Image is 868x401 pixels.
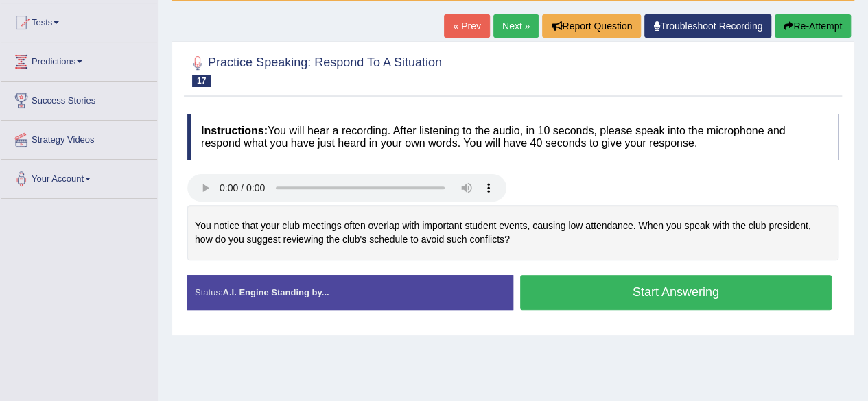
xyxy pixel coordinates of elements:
[222,287,329,297] strong: A.I. Engine Standing by...
[444,14,489,38] a: « Prev
[493,14,539,38] a: Next »
[644,14,771,38] a: Troubleshoot Recording
[201,125,268,136] b: Instructions:
[1,3,157,38] a: Tests
[192,75,211,87] span: 17
[542,14,641,38] button: Report Question
[1,121,157,155] a: Strategy Videos
[1,160,157,194] a: Your Account
[187,205,838,260] div: You notice that your club meetings often overlap with important student events, causing low atten...
[1,82,157,116] a: Success Stories
[187,53,442,87] h2: Practice Speaking: Respond To A Situation
[520,275,832,310] button: Start Answering
[1,42,157,77] a: Predictions
[187,275,513,310] div: Status:
[775,14,851,38] button: Re-Attempt
[187,114,838,160] h4: You will hear a recording. After listening to the audio, in 10 seconds, please speak into the mic...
